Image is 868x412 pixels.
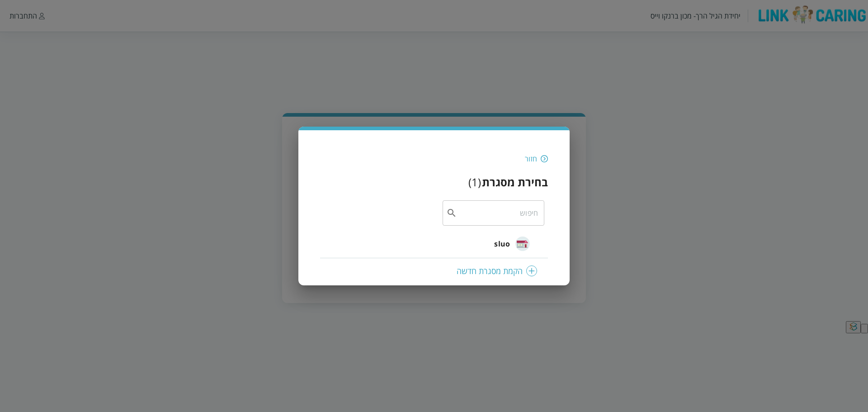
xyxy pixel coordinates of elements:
[457,200,538,226] input: חיפוש
[515,237,530,251] img: sluo
[541,155,548,163] img: חזור
[494,238,510,249] span: sluo
[482,175,548,189] h3: בחירת מסגרת
[331,265,537,276] div: הקמת מסגרת חדשה
[526,265,537,276] img: plus
[468,175,481,189] div: ( 1 )
[525,154,537,164] div: חזור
